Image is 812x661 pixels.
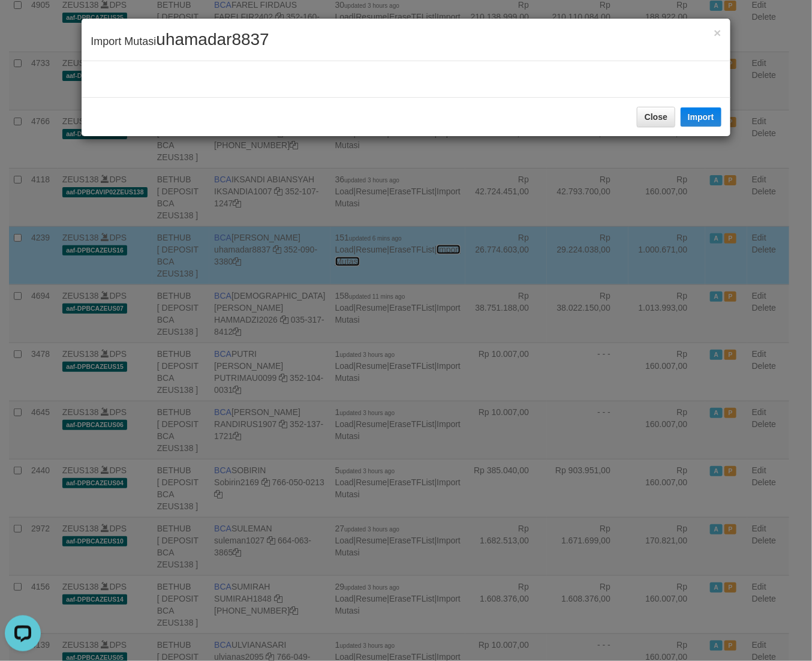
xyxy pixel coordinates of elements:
[91,35,269,47] span: Import Mutasi
[156,30,269,49] span: uhamadar8837
[637,107,675,127] button: Close
[714,26,721,40] span: ×
[714,26,721,39] button: Close
[681,107,721,127] button: Import
[5,5,41,41] button: Open LiveChat chat widget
